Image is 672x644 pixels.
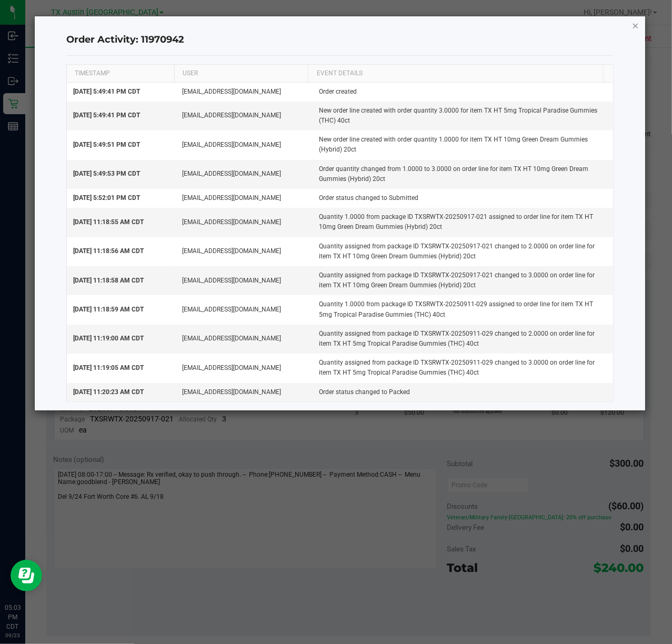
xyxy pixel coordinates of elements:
[174,65,308,83] th: USER
[176,130,313,159] td: [EMAIL_ADDRESS][DOMAIN_NAME]
[67,65,174,83] th: TIMESTAMP
[176,160,313,189] td: [EMAIL_ADDRESS][DOMAIN_NAME]
[313,208,613,237] td: Quantity 1.0000 from package ID TXSRWTX-20250917-021 assigned to order line for item TX HT 10mg G...
[313,102,613,130] td: New order line created with order quantity 3.0000 for item TX HT 5mg Tropical Paradise Gummies (T...
[73,277,144,284] span: [DATE] 11:18:58 AM CDT
[176,266,313,295] td: [EMAIL_ADDRESS][DOMAIN_NAME]
[313,189,613,208] td: Order status changed to Submitted
[176,325,313,354] td: [EMAIL_ADDRESS][DOMAIN_NAME]
[73,218,144,226] span: [DATE] 11:18:55 AM CDT
[73,306,144,313] span: [DATE] 11:18:59 AM CDT
[313,325,613,354] td: Quantity assigned from package ID TXSRWTX-20250911-029 changed to 2.0000 on order line for item T...
[313,160,613,189] td: Order quantity changed from 1.0000 to 3.0000 on order line for item TX HT 10mg Green Dream Gummie...
[313,295,613,324] td: Quantity 1.0000 from package ID TXSRWTX-20250911-029 assigned to order line for item TX HT 5mg Tr...
[313,354,613,383] td: Quantity assigned from package ID TXSRWTX-20250911-029 changed to 3.0000 on order line for item T...
[176,102,313,130] td: [EMAIL_ADDRESS][DOMAIN_NAME]
[313,266,613,295] td: Quantity assigned from package ID TXSRWTX-20250917-021 changed to 3.0000 on order line for item T...
[73,364,144,371] span: [DATE] 11:19:05 AM CDT
[73,88,140,95] span: [DATE] 5:49:41 PM CDT
[73,388,144,396] span: [DATE] 11:20:23 AM CDT
[176,354,313,383] td: [EMAIL_ADDRESS][DOMAIN_NAME]
[73,335,144,342] span: [DATE] 11:19:00 AM CDT
[313,130,613,159] td: New order line created with order quantity 1.0000 for item TX HT 10mg Green Dream Gummies (Hybrid...
[66,33,614,47] h4: Order Activity: 11970942
[11,560,42,591] iframe: Resource center
[73,247,144,255] span: [DATE] 11:18:56 AM CDT
[73,112,140,119] span: [DATE] 5:49:41 PM CDT
[176,208,313,237] td: [EMAIL_ADDRESS][DOMAIN_NAME]
[176,83,313,102] td: [EMAIL_ADDRESS][DOMAIN_NAME]
[308,65,603,83] th: EVENT DETAILS
[73,170,140,177] span: [DATE] 5:49:53 PM CDT
[176,189,313,208] td: [EMAIL_ADDRESS][DOMAIN_NAME]
[313,83,613,102] td: Order created
[176,237,313,266] td: [EMAIL_ADDRESS][DOMAIN_NAME]
[176,383,313,401] td: [EMAIL_ADDRESS][DOMAIN_NAME]
[73,194,140,202] span: [DATE] 5:52:01 PM CDT
[313,383,613,401] td: Order status changed to Packed
[176,295,313,324] td: [EMAIL_ADDRESS][DOMAIN_NAME]
[313,237,613,266] td: Quantity assigned from package ID TXSRWTX-20250917-021 changed to 2.0000 on order line for item T...
[73,141,140,148] span: [DATE] 5:49:51 PM CDT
